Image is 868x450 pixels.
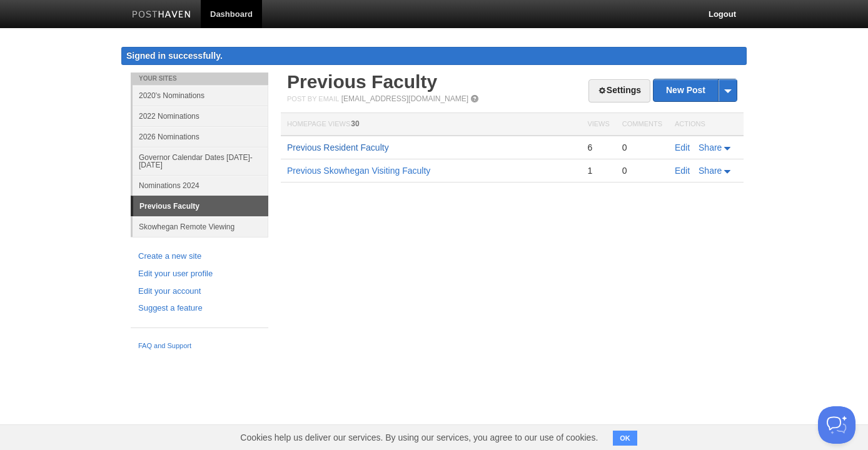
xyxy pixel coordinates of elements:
[281,113,581,136] th: Homepage Views
[675,142,690,152] a: Edit
[138,341,261,352] a: FAQ and Support
[287,166,430,176] a: Previous Skowhegan Visiting Faculty
[138,302,261,315] a: Suggest a feature
[588,79,650,102] a: Settings
[138,267,261,281] a: Edit your user profile
[622,142,662,153] div: 0
[699,166,722,176] span: Share
[121,47,747,65] div: Signed in successfully.
[587,165,609,176] div: 1
[138,285,261,298] a: Edit your account
[669,113,744,136] th: Actions
[581,113,615,136] th: Views
[341,94,468,103] a: [EMAIL_ADDRESS][DOMAIN_NAME]
[622,165,662,176] div: 0
[613,431,637,446] button: OK
[351,119,359,128] span: 30
[287,142,389,152] a: Previous Resident Faculty
[133,175,268,196] a: Nominations 2024
[228,425,610,450] span: Cookies help us deliver our services. By using our services, you agree to our use of cookies.
[675,166,690,176] a: Edit
[587,142,609,153] div: 6
[616,113,669,136] th: Comments
[133,126,268,147] a: 2026 Nominations
[138,250,261,263] a: Create a new site
[133,106,268,126] a: 2022 Nominations
[133,85,268,106] a: 2020's Nominations
[287,95,339,102] span: Post by Email
[133,147,268,175] a: Governor Calendar Dates [DATE]-[DATE]
[818,406,855,444] iframe: Help Scout Beacon - Open
[654,79,737,101] a: New Post
[699,142,722,152] span: Share
[132,11,191,20] img: Posthaven-bar
[131,72,268,85] li: Your Sites
[133,216,268,237] a: Skowhegan Remote Viewing
[133,196,268,216] a: Previous Faculty
[287,71,437,92] a: Previous Faculty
